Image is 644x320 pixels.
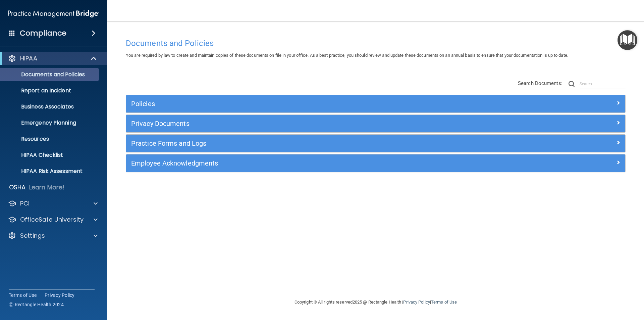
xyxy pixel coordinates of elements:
h5: Policies [131,100,495,107]
a: PCI [8,199,98,208]
a: HIPAA [8,54,97,62]
a: OfficeSafe University [8,216,98,224]
a: Employee Acknowledgments [131,158,620,169]
p: Settings [20,232,45,240]
p: HIPAA [20,54,37,62]
a: Privacy Documents [131,118,620,129]
a: Terms of Use [9,292,37,299]
p: Resources [4,136,96,142]
p: HIPAA Checklist [4,152,96,158]
a: Privacy Policy [45,292,75,299]
p: OSHA [9,183,26,191]
img: PMB logo [8,7,99,20]
span: Search Documents: [518,80,562,86]
a: Privacy Policy [403,300,430,305]
p: PCI [20,199,30,208]
h4: Compliance [20,29,66,38]
a: Terms of Use [431,300,457,305]
a: Policies [131,98,620,109]
a: Practice Forms and Logs [131,138,620,149]
p: Business Associates [4,103,96,110]
p: Documents and Policies [4,71,96,78]
span: You are required by law to create and maintain copies of these documents on file in your office. ... [126,53,568,58]
img: ic-search.3b580494.png [569,81,575,87]
p: Report an Incident [4,87,96,94]
p: HIPAA Risk Assessment [4,168,96,175]
span: Ⓒ Rectangle Health 2024 [9,301,64,308]
p: Emergency Planning [4,120,96,126]
input: Search [580,79,626,89]
h5: Privacy Documents [131,120,495,127]
h5: Practice Forms and Logs [131,140,495,147]
h4: Documents and Policies [126,39,626,48]
a: Settings [8,232,98,240]
h5: Employee Acknowledgments [131,159,495,167]
button: Open Resource Center [618,30,637,50]
div: Copyright © All rights reserved 2025 @ Rectangle Health | | [253,291,498,313]
p: Learn More! [29,183,65,191]
p: OfficeSafe University [20,216,84,224]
